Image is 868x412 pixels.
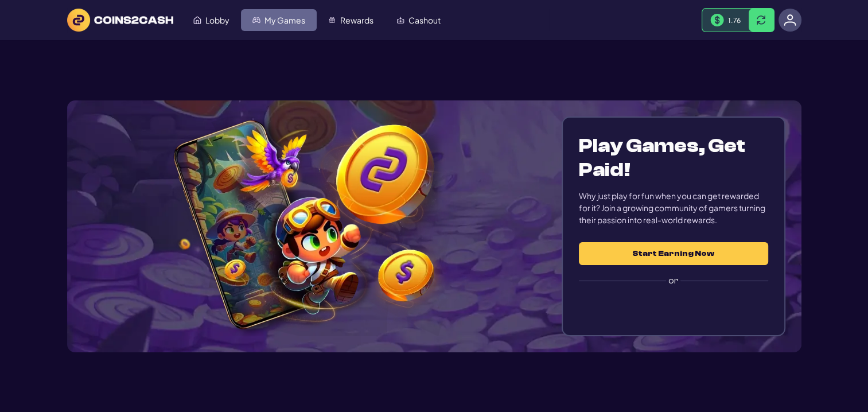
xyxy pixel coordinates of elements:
[728,15,741,25] span: 1.76
[385,9,452,31] a: Cashout
[579,134,768,182] h1: Play Games, Get Paid!
[408,16,441,24] span: Cashout
[241,9,317,31] a: My Games
[182,9,241,31] a: Lobby
[579,265,768,296] label: or
[67,9,173,32] img: logo text
[784,14,796,26] img: avatar
[193,16,201,24] img: Lobby
[396,16,404,24] img: Cashout
[205,16,229,24] span: Lobby
[579,242,768,265] button: Start Earning Now
[710,14,724,27] img: Money Bill
[328,16,336,24] img: Rewards
[264,16,305,24] span: My Games
[579,190,768,226] div: Why just play for fun when you can get rewarded for it? Join a growing community of gamers turnin...
[340,16,373,24] span: Rewards
[317,9,385,31] a: Rewards
[252,16,260,24] img: My Games
[573,295,774,320] iframe: Sign in with Google Button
